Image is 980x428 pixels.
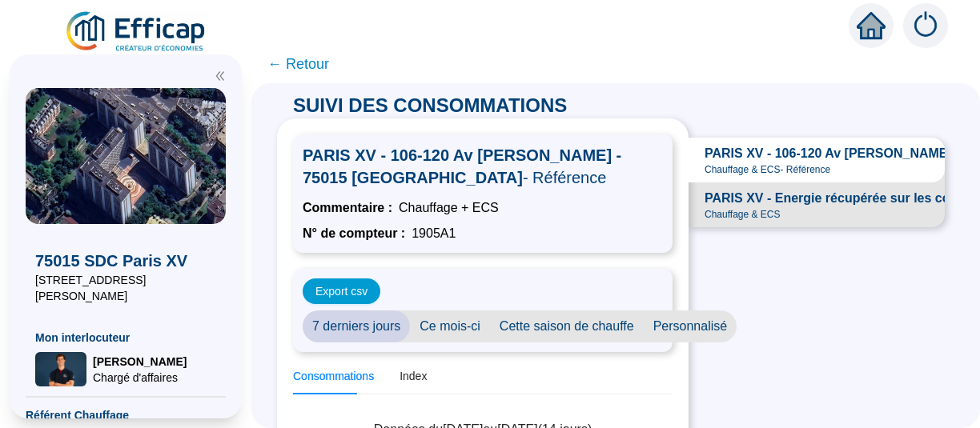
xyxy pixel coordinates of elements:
span: 75015 SDC Paris XV [35,250,216,272]
span: [PERSON_NAME] [93,354,187,370]
span: Chauffage & ECS - Référence [705,163,830,176]
span: Mon interlocuteur [35,330,216,346]
button: Export csv [303,278,380,304]
span: 1905A1 [412,224,456,243]
span: N° de compteur : [303,224,405,243]
img: alerts [903,3,948,48]
span: Référent Chauffage [26,407,226,423]
span: PARIS XV - 106-120 Av [PERSON_NAME] - 75015 [GEOGRAPHIC_DATA] [303,144,663,189]
span: - Référence [523,169,607,186]
span: Personnalisé [644,310,737,342]
div: Consommations [293,368,374,385]
span: Cette saison de chauffe [490,310,644,342]
span: Chauffage + ECS [399,198,499,218]
span: 7 derniers jours [303,310,410,342]
span: home [857,11,886,40]
span: SUIVI DES CONSOMMATIONS [277,94,583,116]
span: Ce mois-ci [410,310,490,342]
span: Chauffage & ECS [705,208,781,221]
img: Chargé d'affaires [35,352,86,386]
span: ← Retour [267,53,329,75]
img: efficap energie logo [64,10,209,54]
span: double-left [215,70,226,82]
span: Chargé d'affaires [93,370,187,386]
span: Commentaire : [303,198,392,218]
div: Index [400,368,427,385]
span: [STREET_ADDRESS][PERSON_NAME] [35,272,216,304]
span: Export csv [315,283,367,300]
